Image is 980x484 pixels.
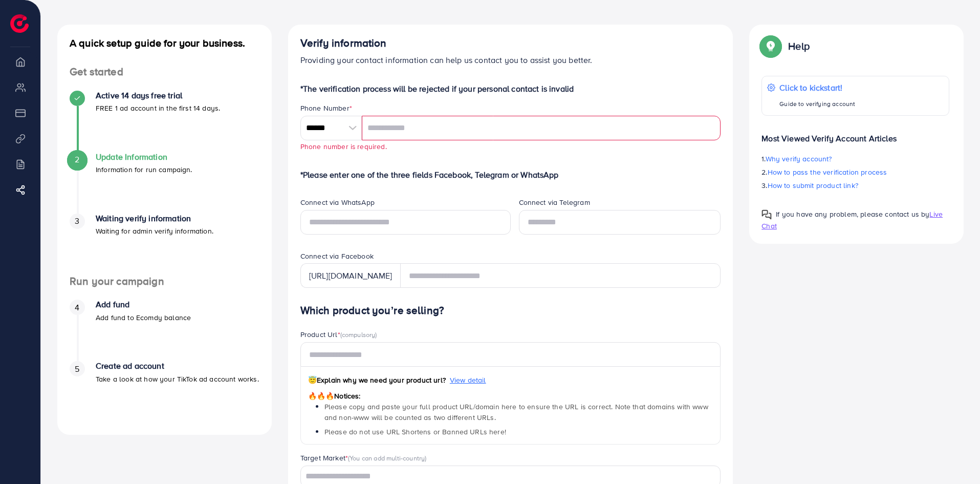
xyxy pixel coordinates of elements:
[761,179,949,192] p: 3.
[300,103,352,113] label: Phone Number
[300,54,721,66] p: Providing your contact information can help us contact you to assist you better.
[761,153,949,165] p: 1.
[776,209,929,219] span: If you have any problem, please contact us by
[300,453,427,463] label: Target Market
[96,163,192,176] p: Information for run campaign.
[308,375,317,385] span: 😇
[300,304,721,317] h4: Which product you’re selling?
[96,214,213,223] h4: Waiting verify information
[300,197,375,207] label: Connect via WhatsApp
[300,141,387,151] small: Phone number is required.
[57,37,272,49] h4: A quick setup guide for your business.
[75,302,79,313] span: 4
[348,453,426,462] span: (You can add multi-country)
[10,14,29,33] img: logo
[96,225,213,237] p: Waiting for admin verify information.
[96,91,220,100] h4: Active 14 days free trial
[300,251,374,261] label: Connect via Facebook
[761,124,949,144] p: Most Viewed Verify Account Articles
[57,361,272,423] li: Create ad account
[519,197,590,207] label: Connect via Telegram
[324,402,708,422] span: Please copy and paste your full product URL/domain here to ensure the URL is correct. Note that d...
[761,37,780,55] img: Popup guide
[308,391,334,401] span: 🔥🔥🔥
[96,300,191,309] h4: Add fund
[779,81,855,94] p: Click to kickstart!
[300,329,377,340] label: Product Url
[308,391,361,401] span: Notices:
[57,300,272,361] li: Add fund
[75,154,79,165] span: 2
[57,275,272,288] h4: Run your campaign
[308,375,446,385] span: Explain why we need your product url?
[300,169,721,181] p: *Please enter one of the three fields Facebook, Telegram or WhatsApp
[57,152,272,214] li: Update Information
[768,180,858,191] span: How to submit product link?
[75,215,79,227] span: 3
[340,330,377,339] span: (compulsory)
[761,209,772,220] img: Popup guide
[96,311,191,324] p: Add fund to Ecomdy balance
[96,152,192,162] h4: Update Information
[57,66,272,78] h4: Get started
[96,373,259,385] p: Take a look at how your TikTok ad account works.
[761,166,949,178] p: 2.
[766,154,832,164] span: Why verify account?
[96,361,259,371] h4: Create ad account
[57,91,272,152] li: Active 14 days free trial
[96,102,220,114] p: FREE 1 ad account in the first 14 days.
[300,37,721,50] h4: Verify information
[324,427,506,437] span: Please do not use URL Shortens or Banned URLs here!
[779,98,855,110] p: Guide to verifying account
[450,375,486,385] span: View detail
[788,40,810,52] p: Help
[768,167,887,177] span: How to pass the verification process
[937,438,972,476] iframe: Chat
[300,263,401,288] div: [URL][DOMAIN_NAME]
[300,82,721,95] p: *The verification process will be rejected if your personal contact is invalid
[75,363,79,375] span: 5
[57,214,272,275] li: Waiting verify information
